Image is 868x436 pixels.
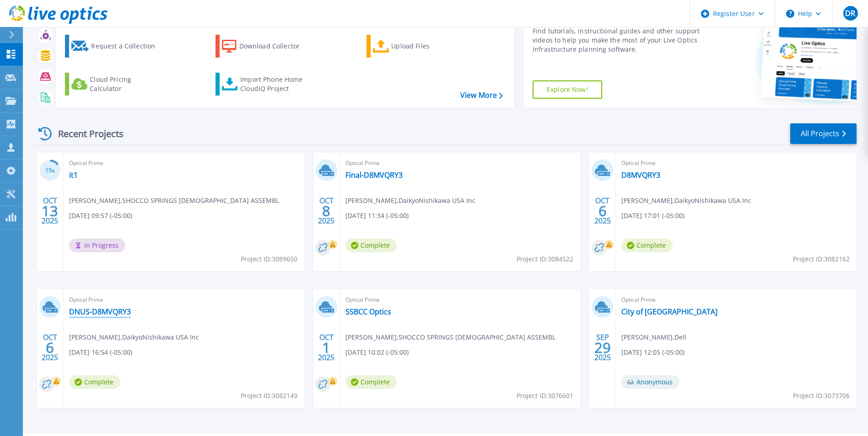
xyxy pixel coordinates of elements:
span: [PERSON_NAME] , Dell [621,332,686,342]
a: SSBCC Optics [345,307,391,316]
span: [DATE] 17:01 (-05:00) [621,211,685,221]
a: All Projects [790,123,857,144]
span: [DATE] 12:05 (-05:00) [621,347,685,357]
span: Project ID: 3076601 [517,391,573,401]
a: Explore Now! [533,80,602,99]
span: [PERSON_NAME] , DaikyoNishikawa USA Inc [621,196,751,206]
div: Find tutorials, instructional guides and other support videos to help you make the most of your L... [533,27,702,54]
span: Optical Prime [621,158,851,168]
span: Optical Prime [69,295,299,305]
span: [DATE] 16:54 (-05:00) [69,347,132,357]
a: Final-D8MVQRY3 [345,170,403,180]
span: [DATE] 10:02 (-05:00) [345,347,409,357]
div: Upload Files [391,37,464,55]
span: Project ID: 3082149 [241,391,297,401]
span: 6 [46,344,54,351]
span: [DATE] 09:57 (-05:00) [69,211,132,221]
span: [PERSON_NAME] , SHOCCO SPRINGS [DEMOGRAPHIC_DATA] ASSEMBL [345,332,555,342]
span: Complete [345,375,397,389]
span: Project ID: 3082162 [793,254,850,264]
span: Complete [69,375,120,389]
h3: 15 [39,165,61,176]
div: OCT 2025 [318,331,335,364]
a: Download Collector [216,35,318,58]
span: Project ID: 3084522 [517,254,573,264]
a: View More [460,91,503,100]
a: D8MVQRY3 [621,170,660,180]
div: OCT 2025 [318,194,335,228]
span: [PERSON_NAME] , DaikyoNishikawa USA Inc [69,332,199,342]
div: Download Collector [239,37,313,55]
div: OCT 2025 [41,331,59,364]
span: Anonymous [621,375,679,389]
span: [DATE] 11:34 (-05:00) [345,211,409,221]
span: Optical Prime [621,295,851,305]
div: Import Phone Home CloudIQ Project [240,75,312,93]
a: it1 [69,170,78,180]
div: OCT 2025 [41,194,59,228]
span: [PERSON_NAME] , SHOCCO SPRINGS [DEMOGRAPHIC_DATA] ASSEMBL [69,196,279,206]
span: Optical Prime [345,158,575,168]
span: Complete [621,239,673,252]
a: City of [GEOGRAPHIC_DATA] [621,307,717,316]
span: DR [845,10,855,17]
span: 6 [598,207,607,215]
span: 29 [594,344,611,351]
span: 8 [322,207,330,215]
span: In Progress [69,239,125,252]
span: 13 [42,207,58,215]
span: Project ID: 3089650 [241,254,297,264]
div: OCT 2025 [594,194,611,228]
span: [PERSON_NAME] , DaikyoNishikawa USA Inc [345,196,475,206]
div: Recent Projects [35,122,136,145]
a: Cloud Pricing Calculator [65,73,167,96]
a: Request a Collection [65,35,167,58]
span: Optical Prime [69,158,299,168]
span: Complete [345,239,397,252]
span: % [52,168,55,173]
div: SEP 2025 [594,331,611,364]
a: Upload Files [367,35,469,58]
span: Optical Prime [345,295,575,305]
div: Cloud Pricing Calculator [90,75,163,93]
div: Request a Collection [91,37,164,55]
a: DNUS-D8MVQRY3 [69,307,131,316]
span: 1 [322,344,330,351]
span: Project ID: 3073706 [793,391,850,401]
